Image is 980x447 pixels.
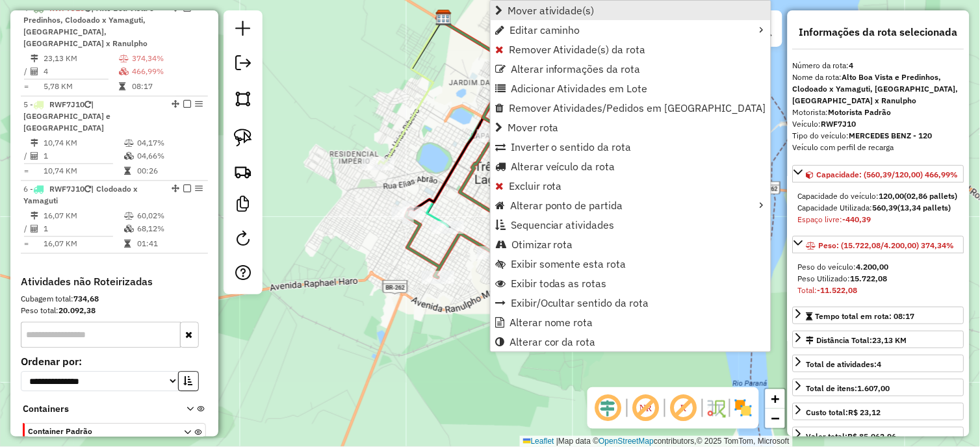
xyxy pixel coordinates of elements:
[23,184,138,205] span: 6 -
[43,80,118,93] td: 5,78 KM
[119,55,129,62] i: % de utilização do peso
[793,403,964,420] a: Custo total:R$ 23,12
[511,278,607,288] span: Exibir todas as rotas
[124,240,131,248] i: Tempo total em rota
[491,332,771,351] li: Alterar cor da rota
[58,305,96,315] strong: 20.092,38
[806,335,907,346] div: Distância Total:
[511,142,632,152] span: Inverter o sentido da rota
[858,383,890,393] strong: 1.607,00
[491,293,771,313] li: Exibir/Ocultar sentido da rota
[136,209,202,222] td: 60,02%
[31,212,38,220] i: Distância Total
[818,285,858,295] strong: -11.522,08
[73,294,99,303] strong: 734,68
[793,142,964,153] div: Veículo com perfil de recarga
[131,80,203,93] td: 08:17
[793,118,964,130] div: Veículo:
[798,273,959,285] div: Peso Utilizado:
[793,165,964,183] a: Capacidade: (560,39/120,00) 466,99%
[124,152,134,160] i: % de utilização da cubagem
[798,214,959,225] div: Espaço livre:
[21,305,208,316] div: Peso total:
[771,390,780,407] span: +
[491,118,771,137] li: Mover rota
[23,149,30,162] td: /
[873,335,907,345] span: 23,13 KM
[23,80,30,93] td: =
[509,317,593,327] span: Alterar nome rota
[520,436,793,447] div: Map data © contributors,© 2025 TomTom, Microsoft
[124,139,134,147] i: % de utilização do peso
[511,161,615,172] span: Alterar veículo da rota
[798,190,959,202] div: Capacidade do veículo:
[136,164,202,177] td: 00:26
[43,136,123,149] td: 10,74 KM
[733,398,754,418] img: Exibir/Ocultar setores
[509,103,766,113] span: Remover Atividades/Pedidos em [GEOGRAPHIC_DATA]
[49,184,84,194] span: RWF7J10
[172,185,179,192] em: Alterar sequência das rotas
[511,83,648,94] span: Adicionar Atividades em Lote
[124,225,134,233] i: % de utilização da cubagem
[630,392,662,424] span: Exibir NR
[793,355,964,372] a: Total de atividades:4
[491,157,771,176] li: Alterar veículo da rota
[593,392,624,424] span: Ocultar deslocamento
[819,240,955,250] span: Peso: (15.722,08/4.200,00) 374,34%
[491,98,771,118] li: Remover Atividades/Pedidos em Lote
[131,65,203,78] td: 466,99%
[491,274,771,293] li: Exibir todas as rotas
[491,313,771,332] li: Alterar nome rota
[491,254,771,274] li: Exibir somente esta rota
[766,389,785,409] a: Zoom in
[806,359,882,369] span: Total de atividades:
[509,44,646,55] span: Remover Atividade(s) da rota
[793,379,964,396] a: Total de itens:1.607,00
[793,130,964,142] div: Tipo do veículo:
[119,68,129,75] i: % de utilização da cubagem
[491,1,771,20] li: Mover atividade(s)
[793,72,959,105] strong: Alto Boa Vista e Predinhos, Clodoado x Yamaguti, [GEOGRAPHIC_DATA], [GEOGRAPHIC_DATA] x Ranulpho
[843,214,871,224] strong: -440,39
[21,275,208,288] h4: Atividades não Roteirizadas
[491,59,771,79] li: Alterar informações da rota
[172,100,179,108] em: Alterar sequência das rotas
[491,176,771,196] li: Excluir rota
[136,237,202,250] td: 01:41
[798,202,959,214] div: Capacidade Utilizada:
[509,25,580,35] span: Editar caminho
[43,65,118,78] td: 4
[766,409,785,428] a: Zoom out
[23,164,30,177] td: =
[136,136,202,149] td: 04,17%
[817,170,959,179] span: Capacidade: (560,39/120,00) 466,99%
[31,152,38,160] i: Total de Atividades
[793,256,964,301] div: Peso: (15.722,08/4.200,00) 374,34%
[829,107,892,117] strong: Motorista Padrão
[793,185,964,231] div: Capacidade: (560,39/120,00) 466,99%
[508,5,595,16] span: Mover atividade(s)
[23,237,30,250] td: =
[124,167,131,175] i: Tempo total em rota
[879,191,905,201] strong: 120,00
[234,129,252,147] img: Selecionar atividades - laço
[793,427,964,444] a: Valor total:R$ 85.062,96
[491,20,771,40] li: Editar caminho
[771,410,780,426] span: −
[49,99,84,109] span: RWF7J10
[195,100,203,108] em: Opções
[230,16,256,45] a: Nova sessão e pesquisa
[508,122,559,133] span: Mover rota
[31,68,38,75] i: Total de Atividades
[873,203,898,212] strong: 560,39
[806,383,890,394] div: Total de itens:
[119,83,125,90] i: Tempo total em rota
[668,392,699,424] span: Exibir rótulo
[31,225,38,233] i: Total de Atividades
[556,437,558,446] span: |
[124,212,134,220] i: % de utilização do peso
[848,431,897,441] strong: R$ 85.062,96
[798,285,959,296] div: Total:
[491,196,771,215] li: Alterar ponto de partida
